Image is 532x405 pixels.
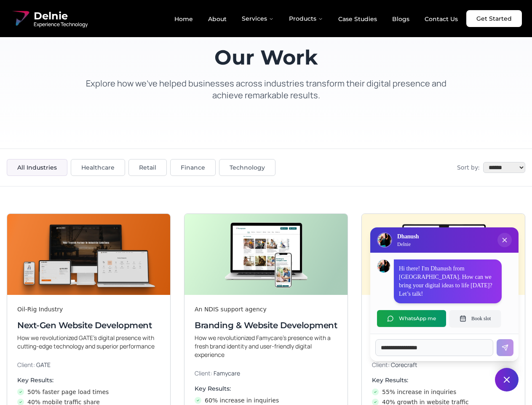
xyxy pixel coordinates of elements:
[377,310,446,327] button: WhatsApp me
[78,78,455,101] p: Explore how we've helped businesses across industries transform their digital presence and achiev...
[495,368,519,391] button: Close chat
[168,10,465,27] nav: Main
[10,8,88,29] a: Delnie Logo Full
[397,232,419,241] h3: Dhanush
[128,159,167,176] button: Retail
[17,319,160,331] h3: Next-Gen Website Development
[377,260,390,273] img: Dhanush
[385,12,416,26] a: Blogs
[331,12,384,26] a: Case Studies
[17,388,160,396] li: 50% faster page load times
[195,305,337,313] div: An NDIS support agency
[34,9,88,23] span: Delnie
[184,214,348,295] img: Branding & Website Development
[71,159,125,176] button: Healthcare
[449,310,501,327] button: Book slot
[201,12,233,26] a: About
[36,361,51,369] span: GATE
[7,214,170,295] img: Next-Gen Website Development
[418,12,465,26] a: Contact Us
[195,384,337,393] h4: Key Results:
[17,305,160,313] div: Oil-Rig Industry
[10,8,30,29] img: Delnie Logo
[78,47,455,67] h1: Our Work
[372,388,515,396] li: 55% increase in inquiries
[195,396,337,405] li: 60% increase in inquiries
[497,233,512,247] button: Close chat popup
[17,334,160,351] p: How we revolutionized GATE’s digital presence with cutting-edge technology and superior performance
[457,163,480,172] span: Sort by:
[466,10,522,27] a: Get Started
[397,241,419,248] p: Delnie
[17,361,160,369] p: Client:
[170,159,216,176] button: Finance
[7,159,67,176] button: All Industries
[214,369,240,377] span: Famycare
[34,21,88,28] span: Experience Technology
[168,12,200,26] a: Home
[195,369,337,378] p: Client:
[17,376,160,384] h4: Key Results:
[282,10,330,27] button: Products
[399,265,497,298] p: Hi there! I'm Dhanush from [GEOGRAPHIC_DATA]. How can we bring your digital ideas to life [DATE]?...
[362,214,525,295] img: Digital & Brand Revamp
[235,10,281,27] button: Services
[195,319,337,331] h3: Branding & Website Development
[195,334,337,359] p: How we revolutionized Famycare’s presence with a fresh brand identity and user-friendly digital e...
[219,159,275,176] button: Technology
[378,233,391,247] img: Delnie Logo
